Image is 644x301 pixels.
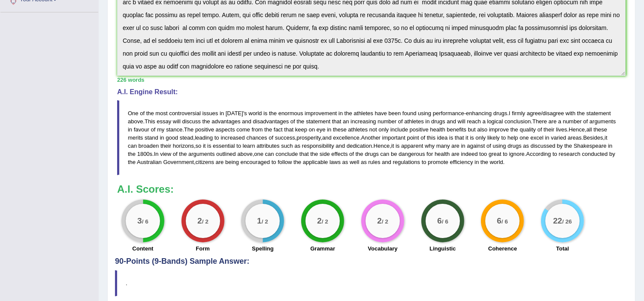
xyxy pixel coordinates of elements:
span: well [350,159,359,165]
span: discussed [531,143,556,149]
span: improvement [305,110,337,116]
span: of [420,134,425,141]
span: above [128,118,143,125]
big: 6 [437,216,442,226]
span: Possible typo: you repeated a whitespace (did you mean: ) [500,134,502,141]
span: and [322,134,332,141]
span: on [309,126,315,133]
span: in [160,134,164,141]
span: so [196,143,202,149]
span: that [455,134,464,141]
span: of [173,151,178,157]
span: drugs [365,151,379,157]
span: by [609,151,615,157]
span: many [436,143,450,149]
span: the [203,118,210,125]
span: to [236,143,241,149]
span: all [587,126,592,133]
big: 1 [257,216,262,226]
span: disagree [543,110,564,116]
span: likely [487,134,500,141]
span: merits [128,134,143,141]
span: can [128,143,137,149]
span: success [275,134,295,141]
span: Government [163,159,194,165]
span: attributes [257,143,279,149]
small: / 2 [262,218,268,225]
span: health [430,126,445,133]
span: excel [530,134,543,141]
span: these [593,126,607,133]
span: that [332,118,342,125]
span: Shakespeare [574,143,607,149]
big: 22 [553,216,562,226]
span: why [425,143,435,149]
span: performance [433,110,464,116]
span: to [553,151,557,157]
span: the [577,110,585,116]
span: horizons [173,143,194,149]
span: most [155,110,167,116]
label: Spelling [252,244,274,253]
span: can [380,151,389,157]
span: in [327,126,331,133]
span: arguments [590,118,616,125]
small: / 26 [562,218,572,225]
span: view [160,151,171,157]
small: / 2 [202,218,208,225]
span: enhancing [466,110,492,116]
span: improve [489,126,509,133]
span: chances [246,134,267,141]
span: are [216,159,224,165]
span: agree [527,110,541,116]
span: above [237,151,252,157]
span: their [544,126,554,133]
blockquote: . [115,270,628,296]
span: for [426,151,433,157]
span: of [290,118,295,125]
span: only [378,126,389,133]
span: in [461,143,466,149]
span: promote [428,159,448,165]
span: the [179,151,187,157]
span: laws [330,159,341,165]
span: that [299,151,309,157]
h4: A.I. Engine Result: [117,88,626,96]
span: as [342,159,348,165]
span: research [559,151,581,157]
span: number [378,118,396,125]
span: essential [213,143,235,149]
span: and [382,159,391,165]
small: / 6 [142,218,148,225]
span: been [388,110,401,116]
big: 3 [137,216,142,226]
span: a [558,118,561,125]
span: statement [587,110,611,116]
span: the [511,126,518,133]
span: Australian [137,159,162,165]
span: of [583,118,588,125]
span: in [339,110,343,116]
span: come [236,126,250,133]
span: benefits [447,126,466,133]
span: is [207,143,211,149]
span: broaden [139,143,159,149]
span: world [490,159,503,165]
span: but [468,126,476,133]
span: applicable [303,159,328,165]
span: from [251,126,263,133]
span: in [220,110,224,116]
span: Hence [569,126,585,133]
span: as [523,143,529,149]
span: the [293,159,301,165]
span: increasing [351,118,376,125]
span: will [458,118,466,125]
span: using [493,143,506,149]
span: good [166,134,178,141]
small: / 2 [382,218,388,225]
span: one [520,134,529,141]
small: / 6 [502,218,508,225]
span: being [225,159,239,165]
span: eye [317,126,326,133]
span: the [296,118,304,125]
